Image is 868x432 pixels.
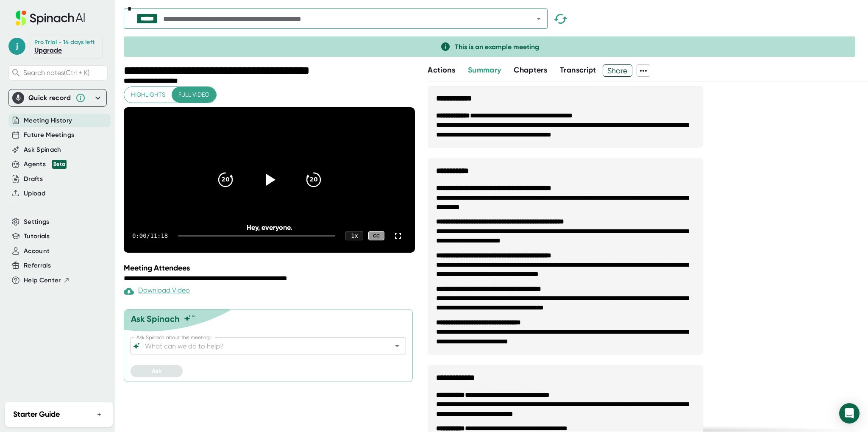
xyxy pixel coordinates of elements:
span: Actions [428,65,455,75]
button: Drafts [24,174,43,184]
span: j [8,38,25,55]
button: Settings [24,217,50,227]
div: 1 x [345,231,363,240]
h2: Starter Guide [13,409,60,420]
div: Hey, everyone. [153,223,386,231]
a: Upgrade [34,46,62,54]
div: 0:00 / 11:18 [132,232,168,239]
button: Meeting History [24,116,72,125]
button: Chapters [514,64,547,76]
div: Paid feature [124,286,190,296]
div: Agents [24,159,67,169]
input: What can we do to help? [143,340,378,352]
div: Open Intercom Messenger [839,403,860,424]
span: Search notes (Ctrl + K) [23,69,89,77]
button: Ask [131,365,183,377]
button: Upload [24,189,45,198]
button: Account [24,246,50,256]
div: Meeting Attendees [124,263,417,273]
button: Share [603,64,633,77]
span: Full video [178,89,209,100]
button: Referrals [24,261,51,270]
button: Summary [468,64,501,76]
div: Quick record [28,94,71,102]
button: Full video [172,87,216,103]
button: Open [533,13,545,25]
span: Summary [468,65,501,75]
button: Help Center [24,276,70,285]
span: This is an example meeting [455,43,539,51]
span: Highlights [131,89,165,100]
div: Beta [52,160,67,169]
button: Highlights [124,87,172,103]
span: Transcript [560,65,596,75]
span: Ask [152,368,161,375]
button: Ask Spinach [24,145,61,155]
div: Ask Spinach [131,314,180,324]
button: Agents Beta [24,159,67,169]
button: Tutorials [24,231,50,241]
div: Quick record [12,89,103,106]
div: CC [368,231,384,241]
button: Future Meetings [24,130,74,140]
div: Pro Trial - 14 days left [34,39,95,46]
button: + [94,408,105,421]
span: Help Center [24,276,61,285]
button: Actions [428,64,455,76]
button: Open [391,340,403,352]
span: Chapters [514,65,547,75]
button: Transcript [560,64,596,76]
span: Share [603,63,632,78]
